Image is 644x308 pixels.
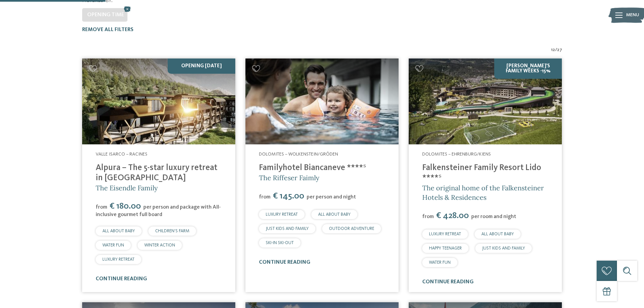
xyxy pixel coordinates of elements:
[82,27,134,32] span: Remove all filters
[482,246,525,251] span: JUST KIDS AND FAMILY
[102,229,135,233] span: ALL ABOUT BABY
[307,194,356,200] span: per person and night
[329,227,374,231] span: OUTDOOR ADVENTURE
[481,232,514,236] span: ALL ABOUT BABY
[266,227,309,231] span: JUST KIDS AND FAMILY
[551,47,555,53] span: 12
[266,241,294,245] span: SKI-IN SKI-OUT
[108,202,143,211] span: € 180.00
[155,229,189,233] span: CHILDREN’S FARM
[271,192,306,200] span: € 145.00
[422,214,434,219] span: from
[96,205,107,210] span: from
[259,194,270,200] span: from
[422,184,544,202] span: The original home of the Falkensteiner Hotels & Residences
[259,260,310,265] a: continue reading
[96,164,217,182] a: Alpura – The 5-star luxury retreat in [GEOGRAPHIC_DATA]
[102,257,135,262] span: LUXURY RETREAT
[266,212,298,217] span: LUXURY RETREAT
[409,58,562,145] img: Looking for family hotels? Find the best ones here!
[96,184,158,192] span: The Eisendle Family
[102,243,124,247] span: WATER FUN
[557,47,562,53] span: 27
[96,276,147,282] a: continue reading
[434,211,471,220] span: € 428.00
[318,212,351,217] span: ALL ABOUT BABY
[144,243,175,247] span: WINTER ACTION
[555,47,557,53] span: /
[429,260,451,265] span: WATER FUN
[259,173,319,182] span: The Riffeser Faimly
[96,205,221,217] span: per person and package with All-inclusive gourmet full board
[429,246,462,251] span: HAPPY TEENAGER
[259,152,338,157] span: Dolomites – Wolkenstein/Gröden
[422,164,541,182] a: Falkensteiner Family Resort Lido ****ˢ
[429,232,461,236] span: LUXURY RETREAT
[82,58,235,145] img: Looking for family hotels? Find the best ones here!
[87,12,124,18] span: Opening time
[422,279,474,285] a: continue reading
[259,164,366,172] a: Familyhotel Biancaneve ****ˢ
[471,214,516,219] span: per room and night
[96,152,147,157] span: Valle Isarco – Racines
[245,58,399,145] img: Looking for family hotels? Find the best ones here!
[422,152,491,157] span: Dolomites – Ehrenburg/Kiens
